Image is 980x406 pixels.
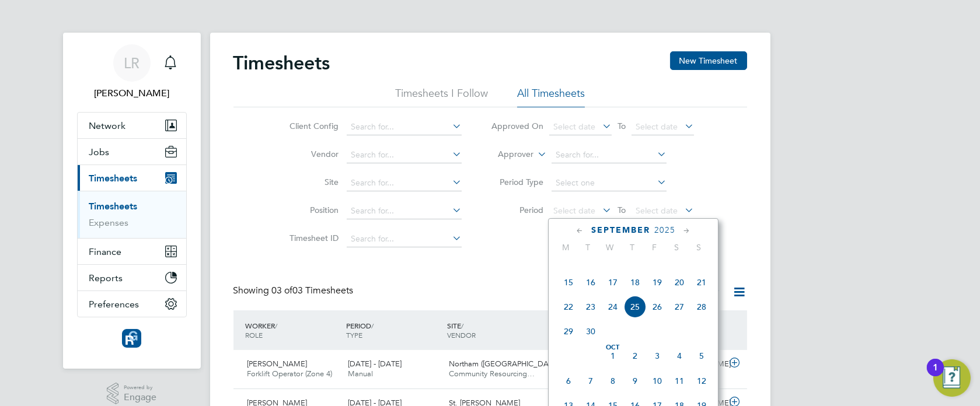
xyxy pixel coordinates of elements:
[78,265,186,290] button: Reports
[553,121,595,132] span: Select date
[491,205,543,215] label: Period
[636,121,678,132] span: Select date
[286,149,339,159] label: Vendor
[286,205,339,215] label: Position
[272,285,293,296] span: 03 of
[89,173,138,184] span: Timesheets
[246,330,263,339] span: ROLE
[624,296,646,318] span: 25
[668,345,690,367] span: 4
[124,55,139,71] span: LR
[78,239,186,264] button: Finance
[89,217,129,228] a: Expenses
[624,271,646,293] span: 18
[545,355,606,374] div: £628.56
[557,271,580,293] span: 15
[602,296,624,318] span: 24
[580,296,602,318] span: 23
[688,242,710,253] span: S
[580,271,602,293] span: 16
[78,113,186,138] button: Network
[646,370,668,392] span: 10
[690,345,713,367] span: 5
[89,146,110,157] span: Jobs
[602,345,624,367] span: 1
[247,369,333,379] span: Forklift Operator (Zone 4)
[77,329,187,348] a: Go to home page
[577,242,599,253] span: T
[599,242,621,253] span: W
[78,191,186,238] div: Timesheets
[89,201,138,212] a: Timesheets
[347,119,462,135] input: Search for...
[557,296,580,318] span: 22
[107,383,156,405] a: Powered byEngage
[690,296,713,318] span: 28
[444,315,545,345] div: SITE
[554,242,577,253] span: M
[124,393,156,402] span: Engage
[346,330,362,339] span: TYPE
[461,321,463,330] span: /
[348,359,402,369] span: [DATE] - [DATE]
[646,296,668,318] span: 26
[449,369,535,379] span: Community Resourcing…
[243,315,344,345] div: WORKER
[602,271,624,293] span: 17
[77,44,187,100] a: LR[PERSON_NAME]
[89,120,126,131] span: Network
[654,225,675,235] span: 2025
[347,231,462,247] input: Search for...
[591,225,650,235] span: September
[233,285,356,297] div: Showing
[580,370,602,392] span: 7
[89,246,122,257] span: Finance
[78,139,186,164] button: Jobs
[557,370,580,392] span: 6
[636,205,678,216] span: Select date
[447,330,476,339] span: VENDOR
[624,370,646,392] span: 9
[557,320,580,342] span: 29
[124,383,156,393] span: Powered by
[553,205,595,216] span: Select date
[668,271,690,293] span: 20
[63,33,201,369] nav: Main navigation
[286,233,339,243] label: Timesheet ID
[347,175,462,191] input: Search for...
[481,149,533,160] label: Approver
[660,286,721,298] label: Submitted
[668,370,690,392] span: 11
[646,271,668,293] span: 19
[395,86,488,107] li: Timesheets I Follow
[77,86,187,100] span: Leanne Rayner
[247,359,308,369] span: [PERSON_NAME]
[343,315,444,345] div: PERIOD
[517,86,585,107] li: All Timesheets
[348,369,373,379] span: Manual
[933,367,938,383] div: 1
[275,321,278,330] span: /
[347,147,462,163] input: Search for...
[233,51,330,75] h2: Timesheets
[646,345,668,367] span: 3
[78,291,186,317] button: Preferences
[552,147,667,163] input: Search for...
[272,285,354,296] span: 03 Timesheets
[665,242,688,253] span: S
[668,296,690,318] span: 27
[122,329,141,348] img: resourcinggroup-logo-retina.png
[491,177,543,187] label: Period Type
[614,118,629,134] span: To
[621,242,643,253] span: T
[614,202,629,218] span: To
[491,121,543,131] label: Approved On
[624,345,646,367] span: 2
[580,320,602,342] span: 30
[78,165,186,191] button: Timesheets
[286,177,339,187] label: Site
[602,345,624,351] span: Oct
[602,370,624,392] span: 8
[89,299,139,310] span: Preferences
[347,203,462,219] input: Search for...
